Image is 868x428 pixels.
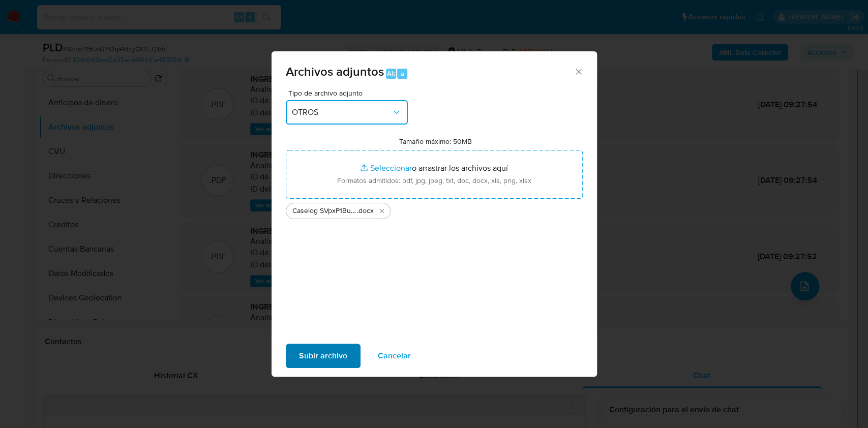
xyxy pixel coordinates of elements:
[288,89,410,97] span: Tipo de archivo adjunto
[574,67,583,76] button: Cerrar
[292,107,392,117] span: OTROS
[299,345,347,367] span: Subir archivo
[286,63,384,80] span: Archivos adjuntos
[387,69,395,78] span: Alt
[401,69,404,78] span: a
[378,345,411,367] span: Cancelar
[286,100,408,125] button: OTROS
[292,206,357,216] span: Caselog SVpxP1BudJYOq4MzyQOLJ2bb_2025_09_18_04_56_10
[376,205,388,217] button: Eliminar Caselog SVpxP1BudJYOq4MzyQOLJ2bb_2025_09_18_04_56_10.docx
[357,206,374,216] span: .docx
[286,199,583,219] ul: Archivos seleccionados
[399,137,472,146] label: Tamaño máximo: 50MB
[365,344,424,368] button: Cancelar
[286,344,361,368] button: Subir archivo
